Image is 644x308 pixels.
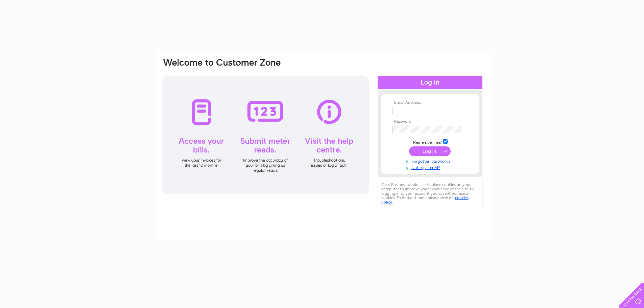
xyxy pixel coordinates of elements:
a: Not registered? [392,164,469,170]
a: cookies policy [381,195,469,205]
input: Submit [409,146,451,156]
th: Password: [391,119,469,124]
div: Clear Business would like to place cookies on your computer to improve your experience of the sit... [378,179,482,208]
td: Remember me? [391,138,469,145]
a: Forgotten password? [392,158,469,164]
th: Email Address: [391,100,469,105]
